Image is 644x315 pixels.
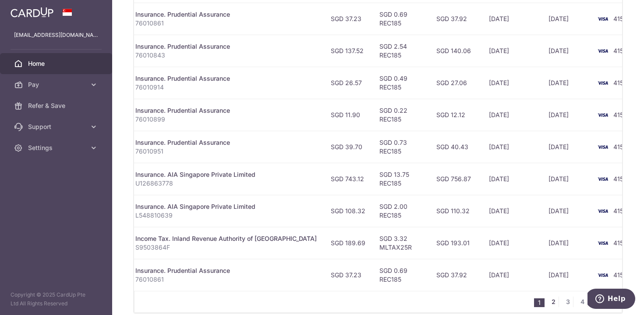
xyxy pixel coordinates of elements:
[28,59,86,68] span: Home
[135,19,317,28] p: 76010861
[135,83,317,92] p: 76010914
[594,78,612,88] img: Bank Card
[594,270,612,280] img: Bank Card
[613,15,627,22] span: 4156
[541,227,591,259] td: [DATE]
[613,175,627,183] span: 4156
[324,99,372,131] td: SGD 11.90
[135,51,317,60] p: 76010843
[28,80,86,89] span: Pay
[135,138,317,147] div: Insurance. Prudential Assurance
[613,207,627,215] span: 4156
[135,234,317,243] div: Income Tax. Inland Revenue Authority of [GEOGRAPHIC_DATA]
[613,271,627,279] span: 4156
[135,179,317,188] p: U126863778
[372,99,429,131] td: SGD 0.22 REC185
[594,174,612,184] img: Bank Card
[324,3,372,35] td: SGD 37.23
[429,259,482,291] td: SGD 37.92
[534,291,622,312] nav: pager
[577,297,587,307] a: 4
[28,101,86,110] span: Refer & Save
[372,131,429,163] td: SGD 0.73 REC185
[429,3,482,35] td: SGD 37.92
[594,142,612,152] img: Bank Card
[135,74,317,83] div: Insurance. Prudential Assurance
[429,131,482,163] td: SGD 40.43
[613,239,627,247] span: 4156
[613,111,627,118] span: 4156
[482,35,541,67] td: [DATE]
[324,163,372,195] td: SGD 743.12
[324,67,372,99] td: SGD 26.57
[372,3,429,35] td: SGD 0.69 REC185
[541,195,591,227] td: [DATE]
[135,266,317,275] div: Insurance. Prudential Assurance
[613,79,627,86] span: 4156
[135,106,317,115] div: Insurance. Prudential Assurance
[482,99,541,131] td: [DATE]
[563,297,573,307] a: 3
[135,275,317,284] p: 76010861
[429,67,482,99] td: SGD 27.06
[28,143,86,152] span: Settings
[429,195,482,227] td: SGD 110.32
[429,227,482,259] td: SGD 193.01
[372,259,429,291] td: SGD 0.69 REC185
[429,99,482,131] td: SGD 12.12
[482,163,541,195] td: [DATE]
[482,131,541,163] td: [DATE]
[594,46,612,56] img: Bank Card
[135,170,317,179] div: Insurance. AIA Singapore Private Limited
[594,206,612,216] img: Bank Card
[482,195,541,227] td: [DATE]
[324,259,372,291] td: SGD 37.23
[534,298,545,307] li: 1
[135,211,317,220] p: L548810639
[541,99,591,131] td: [DATE]
[372,227,429,259] td: SGD 3.32 MLTAX25R
[11,7,53,18] img: CardUp
[587,289,635,311] iframe: Opens a widget where you can find more information
[482,3,541,35] td: [DATE]
[324,227,372,259] td: SGD 189.69
[482,259,541,291] td: [DATE]
[541,163,591,195] td: [DATE]
[613,47,627,54] span: 4156
[324,131,372,163] td: SGD 39.70
[372,163,429,195] td: SGD 13.75 REC185
[594,14,612,24] img: Bank Card
[548,297,559,307] a: 2
[28,122,86,131] span: Support
[594,110,612,120] img: Bank Card
[541,3,591,35] td: [DATE]
[429,35,482,67] td: SGD 140.06
[14,31,98,39] p: [EMAIL_ADDRESS][DOMAIN_NAME]
[541,131,591,163] td: [DATE]
[135,10,317,19] div: Insurance. Prudential Assurance
[594,238,612,248] img: Bank Card
[372,67,429,99] td: SGD 0.49 REC185
[324,195,372,227] td: SGD 108.32
[135,202,317,211] div: Insurance. AIA Singapore Private Limited
[429,163,482,195] td: SGD 756.87
[613,143,627,150] span: 4156
[135,115,317,124] p: 76010899
[135,243,317,252] p: S9503864F
[372,195,429,227] td: SGD 2.00 REC185
[135,42,317,51] div: Insurance. Prudential Assurance
[482,67,541,99] td: [DATE]
[541,67,591,99] td: [DATE]
[541,35,591,67] td: [DATE]
[482,227,541,259] td: [DATE]
[324,35,372,67] td: SGD 137.52
[135,147,317,156] p: 76010951
[372,35,429,67] td: SGD 2.54 REC185
[541,259,591,291] td: [DATE]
